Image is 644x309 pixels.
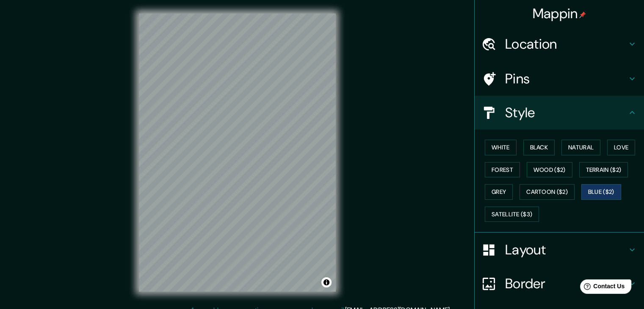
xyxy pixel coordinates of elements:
[475,27,644,61] div: Location
[533,5,586,22] h4: Mappin
[505,275,627,292] h4: Border
[505,70,627,87] h4: Pins
[139,14,336,292] canvas: Map
[505,241,627,258] h4: Layout
[475,62,644,96] div: Pins
[485,184,513,200] button: Grey
[561,140,600,155] button: Natural
[579,162,628,178] button: Terrain ($2)
[321,277,332,287] button: Toggle attribution
[505,104,627,121] h4: Style
[475,96,644,130] div: Style
[569,276,635,300] iframe: Help widget launcher
[520,184,575,200] button: Cartoon ($2)
[475,233,644,267] div: Layout
[475,267,644,301] div: Border
[527,162,572,178] button: Wood ($2)
[607,140,635,155] button: Love
[485,162,520,178] button: Forest
[505,36,627,52] h4: Location
[523,140,555,155] button: Black
[579,11,586,18] img: pin-icon.png
[485,140,517,155] button: White
[581,184,621,200] button: Blue ($2)
[485,207,539,222] button: Satellite ($3)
